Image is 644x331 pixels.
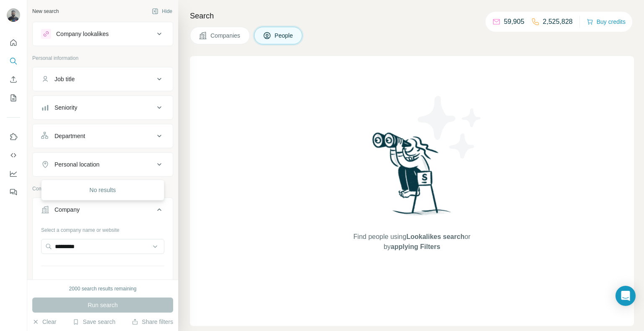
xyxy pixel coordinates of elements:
button: Buy credits [587,16,626,28]
button: Hide [146,5,178,18]
div: Job title [55,75,75,83]
span: applying Filters [391,243,440,250]
button: Department [33,126,173,146]
button: Clear [32,318,56,326]
span: Companies [210,31,241,40]
div: Company [55,205,80,214]
button: Dashboard [7,166,20,181]
div: Company lookalikes [56,30,109,38]
p: Upload a CSV of company websites. [41,278,164,285]
div: Department [55,132,85,140]
button: Enrich CSV [7,72,20,87]
img: Surfe Illustration - Woman searching with binoculars [369,130,456,223]
div: Select a company name or website [41,223,164,234]
p: 59,905 [504,17,525,27]
button: Company lookalikes [33,24,173,44]
img: Surfe Illustration - Stars [412,90,488,165]
div: No results [43,182,162,198]
button: Seniority [33,98,173,118]
button: Company [33,200,173,223]
p: Company information [32,185,173,192]
div: Personal location [55,160,99,169]
p: 2,525,828 [543,17,573,27]
div: New search [32,8,59,15]
div: Open Intercom Messenger [615,286,636,306]
span: People [275,31,294,40]
p: Personal information [32,54,173,62]
button: Feedback [7,185,20,200]
button: Search [7,54,20,69]
h4: Search [190,10,634,22]
img: Avatar [7,8,20,22]
button: Job title [33,69,173,89]
div: Seniority [55,103,77,112]
span: Lookalikes search [406,233,465,240]
button: Quick start [7,35,20,50]
button: Use Surfe on LinkedIn [7,129,20,144]
button: My lists [7,90,20,105]
div: 2000 search results remaining [69,285,137,293]
span: Find people using or by [345,232,479,252]
button: Save search [73,318,115,326]
button: Use Surfe API [7,148,20,163]
button: Personal location [33,154,173,174]
button: Share filters [132,318,173,326]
